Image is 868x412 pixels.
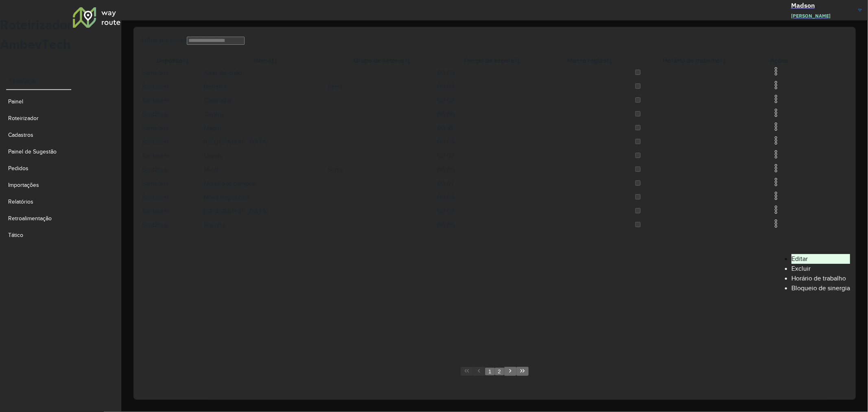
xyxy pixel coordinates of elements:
button: 1 [485,368,494,375]
td: Santabier [142,149,203,163]
td: 00:05 [437,191,547,204]
span: Roteirizador [8,114,39,123]
td: [GEOGRAPHIC_DATA] [203,204,327,218]
td: Nova República [203,191,327,204]
span: Painel [8,97,23,106]
th: Ações [755,55,804,66]
th: Horário de trabalho [633,55,755,66]
td: Santabier [142,80,203,94]
td: 00:07 [437,177,547,191]
span: Relatórios [8,197,33,206]
th: Macro região [547,55,633,66]
li: Excluir [791,264,850,274]
span: Importações [8,181,39,189]
th: Tempo de espera [437,55,547,66]
td: 00:16 [437,121,547,135]
td: 00:07 [437,80,547,94]
th: Depósito [142,55,203,66]
h3: Madson [791,0,852,10]
td: 00:05 [437,163,547,177]
td: Prainha [203,218,327,232]
td: Mararu [203,149,327,163]
td: Santabier [142,218,203,232]
li: Editar [791,254,850,264]
td: Alter do chão [203,66,327,80]
td: Mapiri [203,121,327,135]
td: 00:06 [437,107,547,121]
li: Horário de trabalho [791,274,850,283]
td: Santabier [142,177,203,191]
td: Santabier [142,66,203,80]
td: Serra [328,80,437,94]
span: Retroalimentação [8,214,52,223]
td: [GEOGRAPHIC_DATA] [203,135,327,149]
span: Pedidos [8,164,28,173]
td: Santabier [142,191,203,204]
td: Santabier [142,107,203,121]
th: Nome [203,55,327,66]
span: Cadastros [8,131,33,139]
td: 00:06 [437,94,547,107]
td: Caranazal [203,94,327,107]
button: First Page [461,367,473,376]
label: Filtrar por nome [142,36,187,43]
td: 00:06 [437,66,547,80]
td: Mojuí dos campos [203,177,327,191]
td: 00:05 [437,204,547,218]
label: Simulação [9,77,38,84]
span: [PERSON_NAME] [791,13,831,19]
td: Santabier [142,163,203,177]
button: Previous Page [473,367,485,376]
li: Bloqueio de sinergia [791,283,850,293]
td: Serra [328,163,437,177]
td: 00:07 [437,149,547,163]
span: Tático [8,231,23,239]
button: 2 [495,368,504,375]
td: Centro [203,107,327,121]
td: Belterra [203,80,327,94]
td: 00:05 [437,135,547,149]
th: Grupo de setores [328,55,437,66]
td: Santabier [142,135,203,149]
td: Miolo [203,163,327,177]
td: 00:05 [437,218,547,232]
td: Santabier [142,204,203,218]
td: Santabier [142,94,203,107]
button: Last Page [516,367,529,376]
span: Painel de Sugestão [8,147,57,156]
button: Next Page [504,367,516,376]
td: Santabier [142,121,203,135]
a: Madson[PERSON_NAME] [791,0,868,20]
